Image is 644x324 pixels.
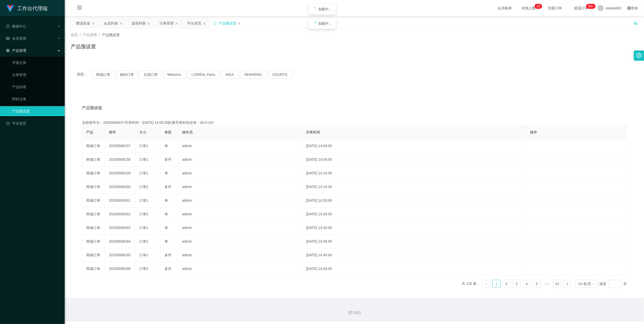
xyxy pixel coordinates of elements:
i: 图标: close [92,22,95,25]
td: [DATE] 14:10:00 [302,167,526,180]
a: 4 [523,280,531,288]
td: admin [178,248,302,262]
td: [DATE] 14:35:00 [302,235,526,248]
td: admin [178,153,302,167]
span: 多件 [164,157,172,161]
i: 图标: unlock [633,20,638,25]
td: admin [178,262,302,276]
span: 数据中心 [6,24,26,28]
td: 20250908157 [105,139,135,153]
span: 产品 [86,130,93,134]
li: 共 132 条， [462,280,480,288]
div: 注单管理 [159,18,174,28]
td: admin [178,167,302,180]
i: 图标: appstore-o [6,49,10,52]
h1: 产品预设置 [71,43,96,50]
td: admin [178,139,302,153]
span: 提现订单 [572,6,591,10]
a: 1 [493,280,500,288]
i: 图标: table [6,37,10,40]
td: [DATE] 14:25:00 [302,207,526,221]
li: 上一页 [482,280,490,288]
a: 5 [533,280,541,288]
h1: 工作台代理端 [17,0,47,16]
td: admin [178,180,302,194]
li: 向后 5 页 [543,280,551,288]
td: 商城订单 [82,248,105,262]
img: logo.9652507e.png [6,5,14,12]
p: 9 [538,4,540,9]
i: 图标: left [485,283,488,286]
span: / [99,33,100,37]
li: 14 [553,280,561,288]
td: 20250908162 [105,207,135,221]
span: 订单1 [139,198,148,202]
i: 图标: close [175,22,178,25]
span: 产品预设置 [102,33,120,37]
span: 订单1 [139,144,148,148]
li: 1 [492,280,500,288]
div: 10 条/页 [578,280,591,288]
td: [DATE] 14:15:00 [302,180,526,194]
span: 会员管理 [6,36,26,40]
i: 图标: close [203,22,206,25]
div: 赠送彩金 [76,18,90,28]
span: / [80,33,81,37]
span: 产品管理 [83,33,97,37]
div: 平台首页 [187,18,201,28]
td: 商城订单 [82,235,105,248]
td: 商城订单 [82,262,105,276]
td: 商城订单 [82,194,105,207]
span: 单 [164,198,168,202]
span: 类型： [77,71,92,79]
span: 订单1 [139,253,148,257]
i: 图标: copyright [349,311,352,314]
span: 首页 [71,33,78,37]
td: 商城订单 [82,221,105,235]
div: 2021 [69,310,640,315]
a: 产品预设置 [12,106,61,116]
i: 图标: right [566,283,569,286]
td: admin [178,221,302,235]
i: 图标: close [238,22,241,25]
td: 20250908159 [105,167,135,180]
span: 单 [164,239,168,243]
span: 订单1 [139,239,148,243]
div: 产品预设置 [219,18,236,28]
i: 图标: down [591,282,594,286]
span: 订单1 [139,226,148,230]
span: 订单2 [139,185,148,189]
span: 单双 [164,130,172,134]
button: SENHENG. [240,71,267,79]
td: admin [178,194,302,207]
a: 产品列表 [12,82,61,92]
span: 期号 [109,130,116,134]
span: 大小 [139,130,146,134]
span: 充值订单 [545,6,565,10]
i: icon: loading [312,7,316,11]
i: 图标: check-circle-o [6,25,10,28]
span: 加载中... [318,21,332,26]
td: 商城订单 [82,180,105,194]
td: 商城订单 [82,153,105,167]
td: [DATE] 14:20:00 [302,194,526,207]
button: 商城订单 [92,71,114,79]
span: 多件 [164,267,172,271]
a: 注单管理 [12,70,61,80]
span: 多件 [164,185,172,189]
td: [DATE] 14:30:00 [302,221,526,235]
button: IKEA. [222,71,239,79]
span: ••• [543,280,551,288]
td: 20250908161 [105,194,135,207]
div: 当前期号为：20250908157开奖时间：[DATE] 14:00:00距离开奖时间还有：00:0-167 [82,120,627,125]
span: 单 [164,212,168,216]
a: 2 [503,280,510,288]
td: 20250908160 [105,180,135,194]
span: 产品预设值 [82,105,102,111]
span: 在线人数 [519,6,538,10]
i: 图标: global [627,6,631,10]
td: [DATE] 14:45:00 [302,262,526,276]
a: 开奖记录 [12,58,61,68]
